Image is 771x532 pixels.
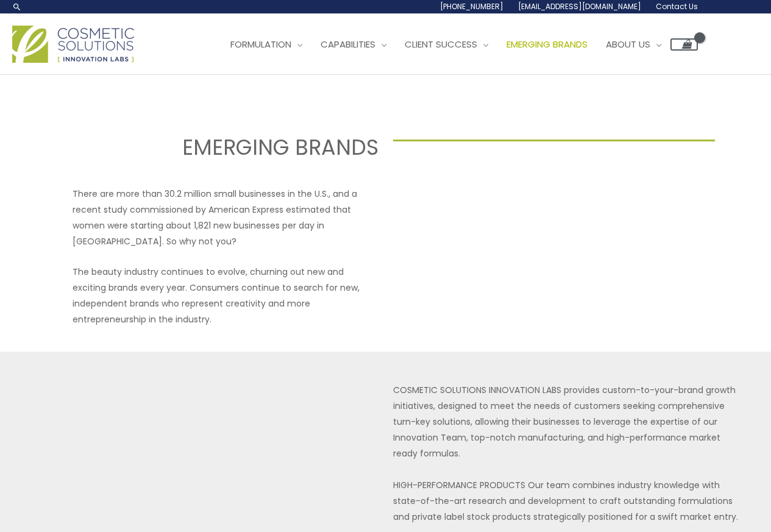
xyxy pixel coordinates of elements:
[212,26,698,63] nav: Site Navigation
[12,26,134,63] img: Cosmetic Solutions Logo
[597,26,670,63] a: About Us
[656,1,698,12] span: Contact Us
[56,133,378,161] h2: EMERGING BRANDS
[73,264,378,327] p: The beauty industry continues to evolve, churning out new and exciting brands every year. Consume...
[221,26,311,63] a: Formulation
[12,2,22,12] a: Search icon link
[497,26,597,63] a: Emerging Brands
[311,26,396,63] a: Capabilities
[440,1,503,12] span: [PHONE_NUMBER]
[230,38,291,51] span: Formulation
[73,186,378,249] p: There are more than 30.2 million small businesses in the U.S., and a recent study commissioned by...
[321,38,375,51] span: Capabilities
[670,38,698,51] a: View Shopping Cart, empty
[506,38,588,51] span: Emerging Brands
[518,1,641,12] span: [EMAIL_ADDRESS][DOMAIN_NAME]
[405,38,477,51] span: Client Success
[606,38,650,51] span: About Us
[396,26,497,63] a: Client Success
